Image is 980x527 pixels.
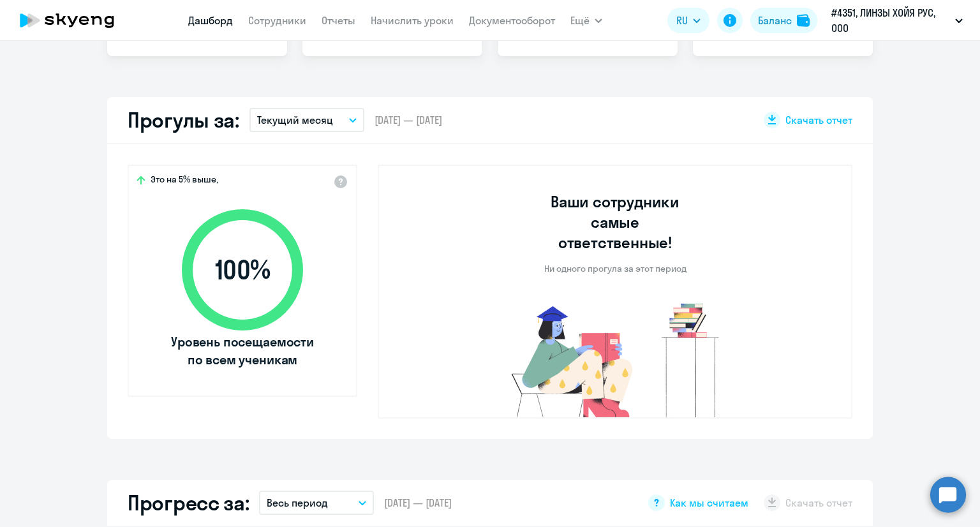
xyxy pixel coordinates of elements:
span: [DATE] — [DATE] [375,113,442,127]
button: RU [667,8,709,33]
span: Как мы считаем [670,496,748,510]
a: Начислить уроки [371,14,454,27]
button: Текущий месяц [249,108,364,132]
button: Балансbalance [750,8,817,33]
h2: Прогулы за: [128,107,239,133]
span: Это на 5% выше, [151,174,218,189]
a: Документооборот [469,14,555,27]
h3: Ваши сотрудники самые ответственные! [533,191,697,253]
a: Отчеты [322,14,355,27]
span: Уровень посещаемости по всем ученикам [169,333,316,369]
span: Скачать отчет [785,113,852,127]
div: Баланс [758,13,792,28]
span: 100 % [169,255,316,285]
span: [DATE] — [DATE] [384,496,452,510]
img: balance [797,14,810,27]
button: #4351, ЛИНЗЫ ХОЙЯ РУС, ООО [825,5,969,36]
a: Дашборд [188,14,233,27]
img: no-truants [487,300,743,417]
p: #4351, ЛИНЗЫ ХОЙЯ РУС, ООО [831,5,950,36]
a: Сотрудники [248,14,306,27]
span: RU [676,13,688,28]
p: Весь период [267,495,328,510]
button: Весь период [259,491,374,515]
p: Текущий месяц [257,112,333,128]
button: Ещё [570,8,602,33]
span: Ещё [570,13,590,28]
h2: Прогресс за: [128,490,249,516]
p: Ни одного прогула за этот период [544,263,687,274]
